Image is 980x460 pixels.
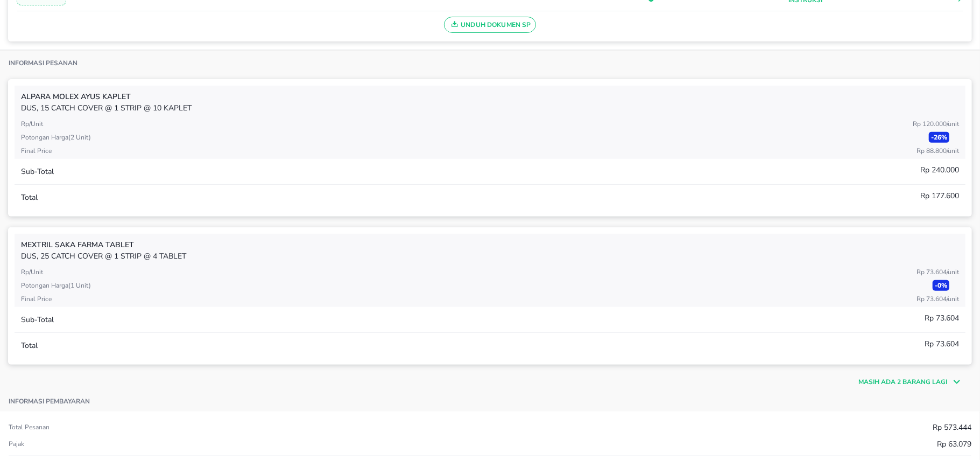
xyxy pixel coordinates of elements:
p: Sub-Total [21,314,54,325]
p: Informasi Pesanan [9,59,77,67]
p: Pajak [9,440,24,448]
p: Rp 73.604 [925,312,959,324]
p: Rp 177.600 [920,190,959,201]
p: ALPARA Molex Ayus KAPLET [21,91,959,102]
p: Rp 63.079 [937,438,971,450]
p: Rp 73.604 [916,267,959,277]
p: Rp 573.444 [933,422,971,433]
p: Rp/Unit [21,267,43,277]
p: MEXTRIL Saka Farma TABLET [21,239,959,250]
p: Sub-Total [21,166,54,177]
p: Rp 73.604 [916,294,959,304]
span: / Unit [947,120,959,128]
p: Rp 88.800 [916,146,959,156]
p: Potongan harga ( 1 Unit ) [21,281,91,290]
p: Final Price [21,294,52,304]
p: - 26 % [929,132,949,143]
p: Rp 240.000 [920,164,959,176]
p: Informasi pembayaran [9,397,90,406]
p: - 0 % [933,280,949,291]
p: Rp 120.000 [913,119,959,129]
p: Final Price [21,146,52,156]
span: / Unit [947,268,959,276]
span: / Unit [947,295,959,303]
p: Total pesanan [9,423,50,431]
p: DUS, 25 CATCH COVER @ 1 STRIP @ 4 TABLET [21,250,959,262]
p: Rp/Unit [21,119,43,129]
p: Total [21,340,38,351]
p: Masih ada 2 barang lagi [858,377,947,387]
p: Rp 73.604 [925,338,959,350]
p: Potongan harga ( 2 Unit ) [21,133,91,142]
p: Total [21,192,38,203]
span: Unduh Dokumen SP [449,18,531,32]
p: DUS, 15 CATCH COVER @ 1 STRIP @ 10 KAPLET [21,102,959,114]
button: Unduh Dokumen SP [444,17,536,33]
span: / Unit [947,147,959,155]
